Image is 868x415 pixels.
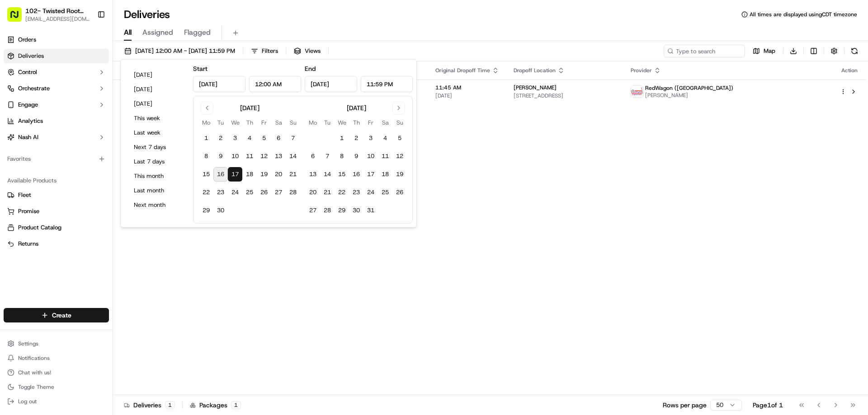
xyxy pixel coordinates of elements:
[9,86,25,103] img: 1736555255976-a54dd68f-1ca7-489b-9aae-adbdc363a1c4
[335,149,349,163] button: 8
[242,167,257,182] button: 18
[306,203,320,218] button: 27
[335,131,349,145] button: 1
[130,126,184,139] button: Last week
[18,52,44,60] span: Deliveries
[335,185,349,200] button: 22
[363,149,378,163] button: 10
[257,131,271,145] button: 5
[663,401,707,410] p: Rows per page
[199,203,213,218] button: 29
[262,47,278,55] span: Filters
[240,103,259,112] div: [DATE]
[435,67,490,74] span: Original Dropoff Time
[242,149,257,163] button: 11
[305,76,357,92] input: Date
[320,203,335,218] button: 28
[130,98,184,110] button: [DATE]
[18,84,50,93] span: Orchestrate
[320,185,335,200] button: 21
[4,352,109,364] button: Notifications
[199,167,213,182] button: 15
[271,118,286,127] th: Saturday
[4,114,109,128] a: Analytics
[18,354,50,362] span: Notifications
[514,84,557,91] span: [PERSON_NAME]
[242,185,257,200] button: 25
[631,86,643,98] img: time_to_eat_nevada_logo
[271,185,286,200] button: 27
[349,203,363,218] button: 30
[193,76,245,92] input: Date
[435,92,499,99] span: [DATE]
[840,67,859,74] div: Action
[231,401,241,409] div: 1
[213,149,228,163] button: 9
[228,185,242,200] button: 24
[130,155,184,168] button: Last 7 days
[25,15,90,23] button: [EMAIL_ADDRESS][DOMAIN_NAME]
[18,398,37,405] span: Log out
[392,185,407,200] button: 26
[514,92,616,99] span: [STREET_ADDRESS]
[201,102,213,114] button: Go to previous month
[249,76,302,92] input: Time
[349,118,363,127] th: Thursday
[7,224,105,232] a: Product Catalog
[18,131,69,140] span: Knowledge Base
[184,27,211,38] span: Flagged
[347,103,366,112] div: [DATE]
[130,170,184,182] button: This month
[4,130,109,145] button: Nash AI
[306,185,320,200] button: 20
[130,69,184,81] button: [DATE]
[18,369,51,376] span: Chat with us!
[73,127,149,144] a: 💻API Documentation
[18,117,43,125] span: Analytics
[154,89,165,100] button: Start new chat
[349,185,363,200] button: 23
[31,95,114,103] div: We're available if you need us!
[213,167,228,182] button: 16
[31,86,148,95] div: Start new chat
[764,47,775,55] span: Map
[228,131,242,145] button: 3
[664,45,745,57] input: Type to search
[4,220,109,235] button: Product Catalog
[228,118,242,127] th: Wednesday
[392,131,407,145] button: 5
[213,118,228,127] th: Tuesday
[320,118,335,127] th: Tuesday
[4,381,109,393] button: Toggle Theme
[18,340,38,347] span: Settings
[286,149,300,163] button: 14
[286,118,300,127] th: Sunday
[257,185,271,200] button: 26
[9,132,16,139] div: 📗
[135,47,235,55] span: [DATE] 12:00 AM - [DATE] 11:59 PM
[199,149,213,163] button: 8
[130,83,184,96] button: [DATE]
[124,7,170,22] h1: Deliveries
[242,131,257,145] button: 4
[378,167,392,182] button: 18
[349,131,363,145] button: 2
[7,207,105,215] a: Promise
[213,131,228,145] button: 2
[18,240,38,248] span: Returns
[90,153,109,160] span: Pylon
[753,401,783,410] div: Page 1 of 1
[514,67,556,74] span: Dropoff Location
[5,127,73,144] a: 📗Knowledge Base
[392,118,407,127] th: Sunday
[213,185,228,200] button: 23
[18,224,61,232] span: Product Catalog
[305,65,316,73] label: End
[305,47,321,55] span: Views
[24,58,163,68] input: Got a question? Start typing here...
[378,118,392,127] th: Saturday
[4,204,109,219] button: Promise
[4,395,109,408] button: Log out
[4,188,109,202] button: Fleet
